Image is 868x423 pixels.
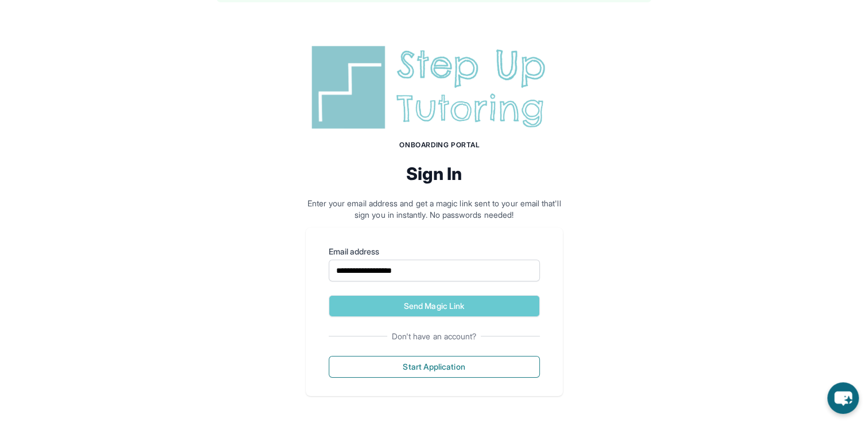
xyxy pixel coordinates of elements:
[329,295,540,317] button: Send Magic Link
[387,331,481,342] span: Don't have an account?
[329,246,540,257] label: Email address
[306,198,563,221] p: Enter your email address and get a magic link sent to your email that'll sign you in instantly. N...
[306,163,563,184] h2: Sign In
[329,356,540,378] button: Start Application
[306,41,563,134] img: Step Up Tutoring horizontal logo
[317,140,563,150] h1: Onboarding Portal
[827,382,859,414] button: chat-button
